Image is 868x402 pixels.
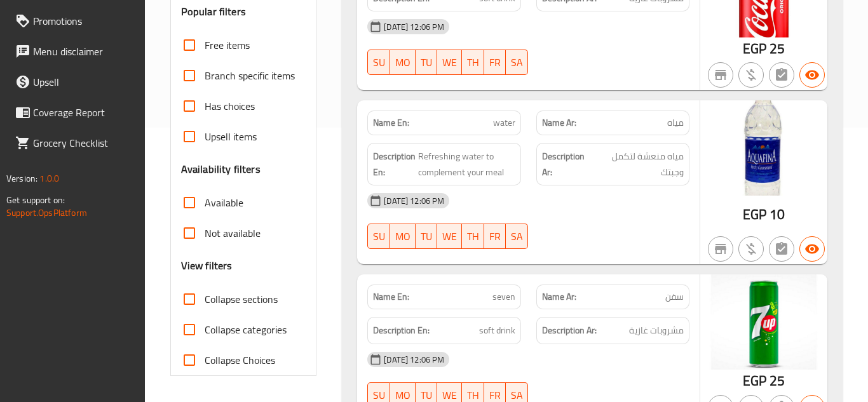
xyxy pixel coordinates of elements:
[33,105,135,120] span: Coverage Report
[5,36,145,67] a: Menu disclaimer
[437,50,462,75] button: WE
[6,192,65,208] span: Get support on:
[367,50,390,75] button: SU
[743,36,766,61] span: EGP
[484,50,506,75] button: FR
[511,227,523,246] span: SA
[416,224,437,249] button: TU
[493,116,515,130] span: water
[542,323,597,338] strong: Description Ar:
[462,50,484,75] button: TH
[667,116,684,130] span: مياه
[205,98,255,114] span: Has choices
[743,368,766,393] span: EGP
[379,195,449,207] span: [DATE] 12:06 PM
[379,354,449,366] span: [DATE] 12:06 PM
[416,50,437,75] button: TU
[492,290,515,304] span: seven
[5,6,145,36] a: Promotions
[205,225,261,241] span: Not available
[769,236,794,262] button: Not has choices
[489,227,501,246] span: FR
[205,37,250,53] span: Free items
[33,13,135,29] span: Promotions
[373,53,385,72] span: SU
[390,50,416,75] button: MO
[6,170,37,187] span: Version:
[506,224,528,249] button: SA
[743,202,766,227] span: EGP
[205,195,243,210] span: Available
[799,236,825,262] button: Available
[421,227,432,246] span: TU
[395,53,410,72] span: MO
[39,170,59,187] span: 1.0.0
[421,53,432,72] span: TU
[367,224,390,249] button: SU
[442,53,457,72] span: WE
[770,36,785,61] span: 25
[181,258,233,273] h3: View filters
[665,290,684,304] span: سفن
[542,149,592,180] strong: Description Ar:
[181,4,306,19] h3: Popular filters
[770,202,785,227] span: 10
[5,128,145,158] a: Grocery Checklist
[205,322,287,337] span: Collapse categories
[373,227,385,246] span: SU
[738,62,764,88] button: Purchased item
[442,227,457,246] span: WE
[373,290,409,304] strong: Name En:
[205,291,278,307] span: Collapse sections
[799,62,825,88] button: Available
[770,368,785,393] span: 25
[5,97,145,128] a: Coverage Report
[205,352,275,368] span: Collapse Choices
[484,224,506,249] button: FR
[467,227,479,246] span: TH
[418,149,515,180] span: Refreshing water to complement your meal
[595,149,684,180] span: مياه منعشة لتكمل وجبتك
[542,116,576,130] strong: Name Ar:
[379,21,449,33] span: [DATE] 12:06 PM
[479,323,515,338] span: soft drink
[489,53,501,72] span: FR
[395,227,410,246] span: MO
[205,129,257,144] span: Upsell items
[506,50,528,75] button: SA
[373,149,416,180] strong: Description En:
[629,323,684,338] span: مشروبات غازية
[181,162,261,177] h3: Availability filters
[708,236,733,262] button: Not branch specific item
[6,204,87,221] a: Support.OpsPlatform
[462,224,484,249] button: TH
[511,53,523,72] span: SA
[373,323,430,338] strong: Description En:
[5,67,145,97] a: Upsell
[33,135,135,151] span: Grocery Checklist
[373,116,409,130] strong: Name En:
[205,68,295,83] span: Branch specific items
[700,274,827,370] img: %D8%B3%D9%81%D9%86638948329475594271.jpg
[700,100,827,196] img: %D9%85%D9%8A%D8%A7%D9%87638948329433943353.jpg
[33,74,135,90] span: Upsell
[437,224,462,249] button: WE
[390,224,416,249] button: MO
[708,62,733,88] button: Not branch specific item
[33,44,135,59] span: Menu disclaimer
[467,53,479,72] span: TH
[769,62,794,88] button: Not has choices
[542,290,576,304] strong: Name Ar:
